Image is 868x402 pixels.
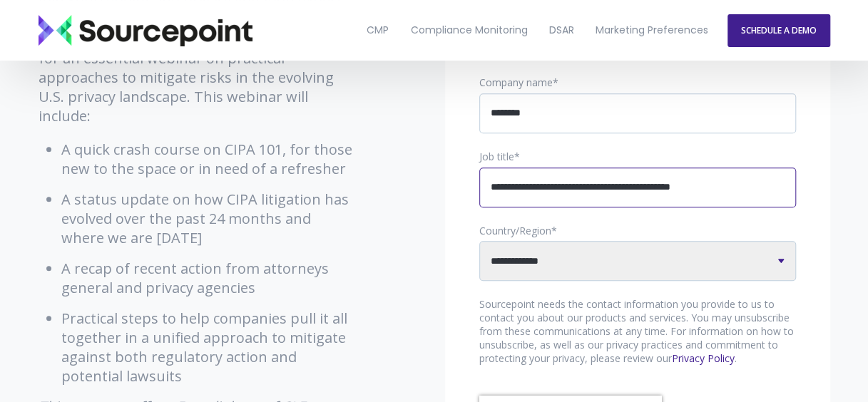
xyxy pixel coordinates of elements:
li: Practical steps to help companies pull it all together in a unified approach to mitigate against ... [61,309,356,386]
a: SCHEDULE A DEMO [727,14,830,47]
img: Sourcepoint_logo_black_transparent (2)-2 [39,15,252,46]
p: Sourcepoint needs the contact information you provide to us to contact you about our products and... [479,298,796,366]
span: Country/Region [479,224,551,237]
li: A status update on how CIPA litigation has evolved over the past 24 months and where we are [DATE] [61,190,356,247]
li: A quick crash course on CIPA 101, for those new to the space or in need of a refresher [61,140,356,178]
a: Privacy Policy [672,351,735,365]
li: A recap of recent action from attorneys general and privacy agencies [61,259,356,297]
span: Company name [479,76,553,89]
span: Job title [479,150,514,163]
